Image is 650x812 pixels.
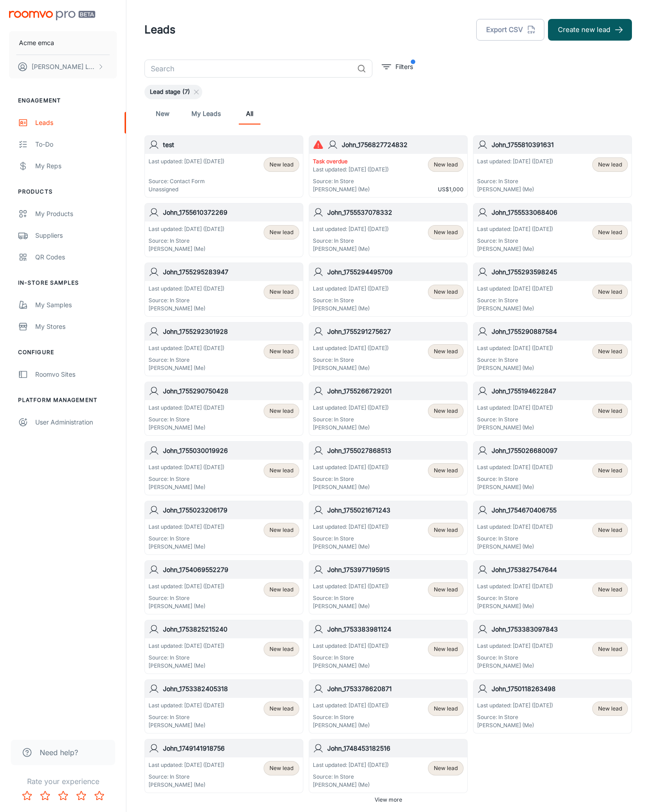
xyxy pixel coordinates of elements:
[598,705,622,713] span: New lead
[144,60,353,78] input: Search
[35,161,117,171] div: My Reps
[35,252,117,262] div: QR Codes
[492,267,628,277] h6: John_1755293598245
[149,582,224,591] p: Last updated: [DATE] ([DATE])
[9,55,117,78] button: [PERSON_NAME] Leaptools
[269,526,293,534] span: New lead
[477,424,553,432] p: [PERSON_NAME] (Me)
[473,382,632,436] a: John_1755194622847Last updated: [DATE] ([DATE])Source: In Store[PERSON_NAME] (Me)New lead
[477,543,553,551] p: [PERSON_NAME] (Me)
[492,565,628,575] h6: John_1753827547644
[144,560,303,614] a: John_1754069552279Last updated: [DATE] ([DATE])Source: In Store[PERSON_NAME] (Me)New lead
[9,31,117,55] button: Acme emca
[313,245,389,253] p: [PERSON_NAME] (Me)
[492,386,628,396] h6: John_1755194622847
[149,364,224,372] p: [PERSON_NAME] (Me)
[144,203,303,257] a: John_1755610372269Last updated: [DATE] ([DATE])Source: In Store[PERSON_NAME] (Me)New lead
[313,364,389,372] p: [PERSON_NAME] (Me)
[309,501,468,555] a: John_1755021671243Last updated: [DATE] ([DATE])Source: In Store[PERSON_NAME] (Me)New lead
[269,466,293,475] span: New lead
[149,654,224,662] p: Source: In Store
[269,586,293,594] span: New lead
[313,662,389,670] p: [PERSON_NAME] (Me)
[473,203,632,257] a: John_1755533068406Last updated: [DATE] ([DATE])Source: In Store[PERSON_NAME] (Me)New lead
[492,208,628,217] h6: John_1755533068406
[313,185,389,194] p: [PERSON_NAME] (Me)
[313,701,389,710] p: Last updated: [DATE] ([DATE])
[149,475,224,483] p: Source: In Store
[492,446,628,456] h6: John_1755026680097
[548,19,632,41] button: Create new lead
[473,679,632,734] a: John_1750118263498Last updated: [DATE] ([DATE])Source: In Store[PERSON_NAME] (Me)New lead
[598,526,622,534] span: New lead
[473,322,632,376] a: John_1755290887584Last updated: [DATE] ([DATE])Source: In Store[PERSON_NAME] (Me)New lead
[163,208,299,217] h6: John_1755610372269
[163,446,299,456] h6: John_1755030019926
[598,228,622,236] span: New lead
[40,747,78,758] span: Need help?
[309,441,468,495] a: John_1755027868513Last updated: [DATE] ([DATE])Source: In Store[PERSON_NAME] (Me)New lead
[473,620,632,674] a: John_1753383097843Last updated: [DATE] ([DATE])Source: In Store[PERSON_NAME] (Me)New lead
[149,721,224,729] p: [PERSON_NAME] (Me)
[163,267,299,277] h6: John_1755295283947
[492,624,628,634] h6: John_1753383097843
[434,645,458,653] span: New lead
[35,118,117,128] div: Leads
[149,424,224,432] p: [PERSON_NAME] (Me)
[149,594,224,602] p: Source: In Store
[598,347,622,355] span: New lead
[313,225,389,233] p: Last updated: [DATE] ([DATE])
[434,526,458,534] span: New lead
[309,620,468,674] a: John_1753383981124Last updated: [DATE] ([DATE])Source: In Store[PERSON_NAME] (Me)New lead
[72,787,90,805] button: Rate 4 star
[477,721,553,729] p: [PERSON_NAME] (Me)
[149,463,224,471] p: Last updated: [DATE] ([DATE])
[163,140,299,150] h6: test
[313,602,389,610] p: [PERSON_NAME] (Me)
[149,523,224,531] p: Last updated: [DATE] ([DATE])
[149,356,224,364] p: Source: In Store
[269,645,293,653] span: New lead
[313,773,389,781] p: Source: In Store
[163,684,299,694] h6: John_1753382405318
[598,466,622,475] span: New lead
[149,185,224,194] p: Unassigned
[309,679,468,734] a: John_1753378620871Last updated: [DATE] ([DATE])Source: In Store[PERSON_NAME] (Me)New lead
[313,582,389,591] p: Last updated: [DATE] ([DATE])
[144,22,176,38] h1: Leads
[327,267,464,277] h6: John_1755294495709
[269,705,293,713] span: New lead
[149,157,224,166] p: Last updated: [DATE] ([DATE])
[313,304,389,313] p: [PERSON_NAME] (Me)
[434,347,458,355] span: New lead
[477,245,553,253] p: [PERSON_NAME] (Me)
[327,446,464,456] h6: John_1755027868513
[35,300,117,310] div: My Samples
[144,322,303,376] a: John_1755292301928Last updated: [DATE] ([DATE])Source: In Store[PERSON_NAME] (Me)New lead
[477,535,553,543] p: Source: In Store
[309,203,468,257] a: John_1755537078332Last updated: [DATE] ([DATE])Source: In Store[PERSON_NAME] (Me)New lead
[313,424,389,432] p: [PERSON_NAME] (Me)
[380,60,415,74] button: filter
[313,761,389,769] p: Last updated: [DATE] ([DATE])
[313,535,389,543] p: Source: In Store
[313,721,389,729] p: [PERSON_NAME] (Me)
[149,761,224,769] p: Last updated: [DATE] ([DATE])
[327,208,464,217] h6: John_1755537078332
[90,787,108,805] button: Rate 5 star
[149,245,224,253] p: [PERSON_NAME] (Me)
[35,209,117,219] div: My Products
[35,231,117,240] div: Suppliers
[375,796,402,804] span: View more
[477,582,553,591] p: Last updated: [DATE] ([DATE])
[149,662,224,670] p: [PERSON_NAME] (Me)
[434,705,458,713] span: New lead
[477,701,553,710] p: Last updated: [DATE] ([DATE])
[477,225,553,233] p: Last updated: [DATE] ([DATE])
[434,586,458,594] span: New lead
[309,382,468,436] a: John_1755266729201Last updated: [DATE] ([DATE])Source: In Store[PERSON_NAME] (Me)New lead
[9,11,95,20] img: Roomvo PRO Beta
[149,177,224,185] p: Source: Contact Form
[269,228,293,236] span: New lead
[313,285,389,293] p: Last updated: [DATE] ([DATE])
